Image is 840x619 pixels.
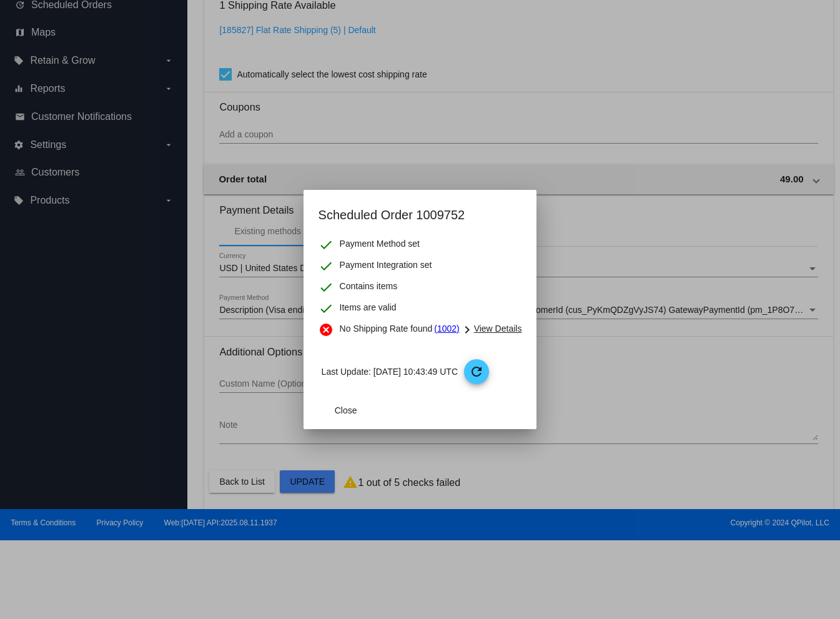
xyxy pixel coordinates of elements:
[340,280,398,295] span: Contains items
[469,364,484,379] mat-icon: refresh
[319,301,334,316] mat-icon: check
[340,259,432,274] span: Payment Integration set
[319,399,373,422] button: Close dialog
[319,237,334,252] mat-icon: check
[340,322,433,340] span: No Shipping Rate found
[322,359,522,384] p: Last Update: [DATE] 10:43:49 UTC
[434,322,459,340] a: (1002)
[319,322,334,337] mat-icon: cancel
[340,301,397,316] span: Items are valid
[460,322,475,337] mat-icon: chevron_right
[319,280,334,295] mat-icon: check
[335,405,357,415] span: Close
[474,324,522,334] span: View Details
[340,237,420,252] span: Payment Method set
[319,205,522,225] h2: Scheduled Order 1009752
[319,259,334,274] mat-icon: check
